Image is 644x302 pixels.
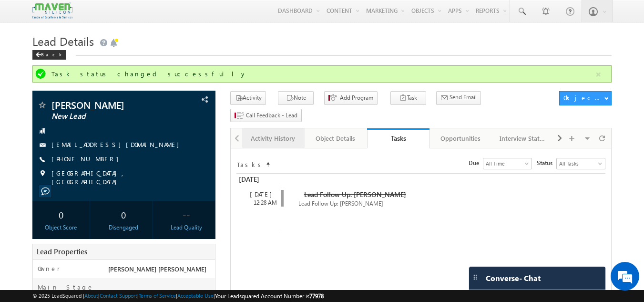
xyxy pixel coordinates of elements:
button: Add Program [324,91,378,105]
div: Back [32,50,66,60]
a: Activity History [242,128,305,148]
span: Add Program [340,94,373,102]
div: 0 [97,206,150,223]
a: Interview Status [492,128,554,148]
div: Activity History [250,133,296,144]
button: Send Email [436,91,481,105]
div: Opportunities [437,133,483,144]
a: Tasks [367,128,429,148]
div: Task status changed successfully [51,70,595,78]
a: Opportunities [429,128,492,148]
td: Tasks [236,158,265,169]
div: Interview Status [500,133,546,144]
a: [EMAIL_ADDRESS][DOMAIN_NAME] [51,140,184,148]
a: All Tasks [556,158,605,169]
button: Object Actions [559,91,612,105]
textarea: Type your message and hit 'Enter' [12,88,174,226]
div: Disengaged [97,223,150,232]
span: All Tasks [557,159,603,168]
span: Lead Details [32,33,94,49]
div: Minimize live chat window [156,5,179,28]
div: [DATE] [236,174,280,185]
button: Call Feedback - Lead [230,109,302,123]
span: Send Email [450,93,477,102]
a: Terms of Service [139,292,176,299]
span: Call Feedback - Lead [246,111,297,120]
span: All Time [483,159,529,168]
div: -- [160,206,213,223]
span: [PERSON_NAME] [PERSON_NAME] [108,265,206,273]
a: Acceptable Use [177,292,214,299]
div: Lead Quality [160,223,213,232]
span: [PERSON_NAME] [51,100,164,110]
div: Object Score [35,223,88,232]
span: © 2025 LeadSquared | | | | | [32,292,324,301]
div: Object Details [312,133,358,144]
img: carter-drag [471,273,479,281]
div: 12:28 AM [241,198,281,207]
div: [DATE] [241,190,281,198]
div: Tasks [374,134,422,143]
div: Chat with us now [50,50,160,62]
span: Converse - Chat [486,274,541,282]
img: d_60004797649_company_0_60004797649 [16,50,40,62]
span: 77978 [309,292,324,300]
span: Due [469,159,483,167]
span: Lead Properties [37,247,87,256]
button: Task [390,91,426,105]
button: Activity [230,91,266,105]
span: Your Leadsquared Account Number is [215,292,324,300]
span: [PHONE_NUMBER] [51,155,123,164]
em: Start Chat [130,234,173,247]
span: Status [537,159,556,167]
a: Back [32,50,71,58]
div: Object Actions [563,94,604,102]
label: Main Stage [38,283,94,292]
span: Lead Follow Up: [PERSON_NAME] [304,190,406,199]
span: Sort Timeline [266,158,270,167]
button: Note [278,91,314,105]
span: New Lead [51,112,164,121]
label: Owner [38,264,60,273]
span: Lead Follow Up: [PERSON_NAME] [298,200,383,207]
a: About [84,292,98,299]
div: 0 [35,206,88,223]
a: Object Details [305,128,367,148]
a: Contact Support [100,292,137,299]
a: All Time [483,158,532,169]
span: [GEOGRAPHIC_DATA], [GEOGRAPHIC_DATA] [51,169,199,186]
img: Custom Logo [32,2,72,19]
